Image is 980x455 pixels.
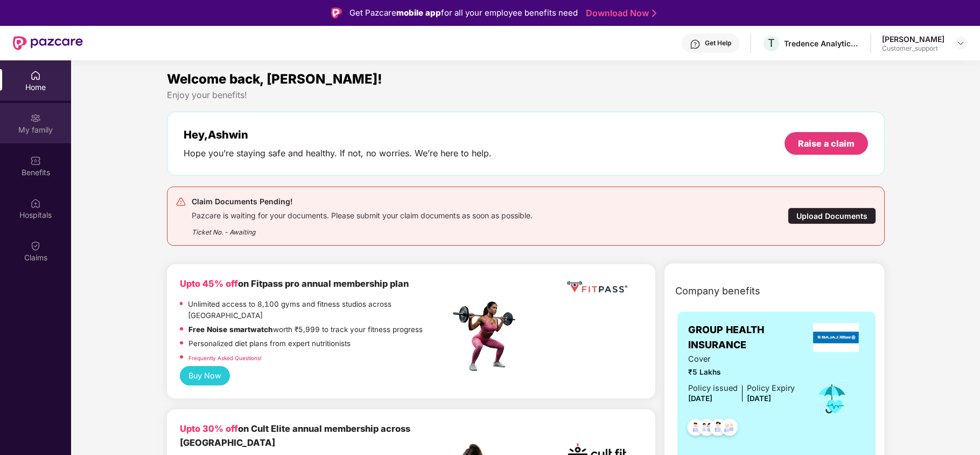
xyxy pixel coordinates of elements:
[882,34,944,44] div: [PERSON_NAME]
[30,198,41,209] img: svg+xml;base64,PHN2ZyBpZD0iSG9zcGl0YWxzIiB4bWxucz0iaHR0cDovL3d3dy53My5vcmcvMjAwMC9zdmciIHdpZHRoPS...
[798,137,855,149] div: Raise a claim
[184,148,492,159] div: Hope you’re staying safe and healthy. If not, no worries. We’re here to help.
[192,220,533,237] div: Ticket No. - Awaiting
[180,278,238,289] b: Upto 45% off
[188,299,449,321] p: Unlimited access to 8,100 gyms and fitness studios across [GEOGRAPHIC_DATA]
[331,8,342,18] img: Logo
[768,37,775,50] span: T
[188,355,262,361] a: Frequently Asked Questions!
[882,44,944,53] div: Customer_support
[176,196,186,207] img: svg+xml;base64,PHN2ZyB4bWxucz0iaHR0cDovL3d3dy53My5vcmcvMjAwMC9zdmciIHdpZHRoPSIyNCIgaGVpZ2h0PSIyNC...
[167,89,885,101] div: Enjoy your benefits!
[565,277,629,297] img: fppp.png
[652,8,656,19] img: Stroke
[167,71,382,87] span: Welcome back, [PERSON_NAME]!
[705,39,731,47] div: Get Help
[683,416,709,442] img: svg+xml;base64,PHN2ZyB4bWxucz0iaHR0cDovL3d3dy53My5vcmcvMjAwMC9zdmciIHdpZHRoPSI0OC45NDMiIGhlaWdodD...
[705,416,731,442] img: svg+xml;base64,PHN2ZyB4bWxucz0iaHR0cDovL3d3dy53My5vcmcvMjAwMC9zdmciIHdpZHRoPSI0OC45NDMiIGhlaWdodD...
[956,39,965,47] img: svg+xml;base64,PHN2ZyBpZD0iRHJvcGRvd24tMzJ4MzIiIHhtbG5zPSJodHRwOi8vd3d3LnczLm9yZy8yMDAwL3N2ZyIgd2...
[815,381,850,417] img: icon
[188,324,423,335] p: worth ₹5,999 to track your fitness progress
[788,208,876,224] div: Upload Documents
[688,322,808,353] span: GROUP HEALTH INSURANCE
[396,8,441,18] strong: mobile app
[784,38,859,49] div: Tredence Analytics Solutions Private Limited
[747,394,771,403] span: [DATE]
[192,195,533,208] div: Claim Documents Pending!
[30,240,41,251] img: svg+xml;base64,PHN2ZyBpZD0iQ2xhaW0iIHhtbG5zPSJodHRwOi8vd3d3LnczLm9yZy8yMDAwL3N2ZyIgd2lkdGg9IjIwIi...
[192,208,533,220] div: Pazcare is waiting for your documents. Please submit your claim documents as soon as possible.
[30,113,41,123] img: svg+xml;base64,PHN2ZyB3aWR0aD0iMjAiIGhlaWdodD0iMjAiIHZpZXdCb3g9IjAgMCAyMCAyMCIgZmlsbD0ibm9uZSIgeG...
[349,6,578,19] div: Get Pazcare for all your employee benefits need
[688,367,795,378] span: ₹5 Lakhs
[450,299,525,374] img: fpp.png
[30,155,41,166] img: svg+xml;base64,PHN2ZyBpZD0iQmVuZWZpdHMiIHhtbG5zPSJodHRwOi8vd3d3LnczLm9yZy8yMDAwL3N2ZyIgd2lkdGg9Ij...
[694,416,720,442] img: svg+xml;base64,PHN2ZyB4bWxucz0iaHR0cDovL3d3dy53My5vcmcvMjAwMC9zdmciIHdpZHRoPSI0OC45MTUiIGhlaWdodD...
[180,423,238,434] b: Upto 30% off
[180,366,230,385] button: Buy Now
[586,8,653,19] a: Download Now
[716,416,743,442] img: svg+xml;base64,PHN2ZyB4bWxucz0iaHR0cDovL3d3dy53My5vcmcvMjAwMC9zdmciIHdpZHRoPSI0OC45NDMiIGhlaWdodD...
[180,423,410,448] b: on Cult Elite annual membership across [GEOGRAPHIC_DATA]
[188,338,351,349] p: Personalized diet plans from expert nutritionists
[688,394,712,403] span: [DATE]
[13,36,83,50] img: New Pazcare Logo
[184,128,492,141] div: Hey, Ashwin
[813,323,859,352] img: insurerLogo
[747,382,795,395] div: Policy Expiry
[180,278,409,289] b: on Fitpass pro annual membership plan
[690,39,701,50] img: svg+xml;base64,PHN2ZyBpZD0iSGVscC0zMngzMiIgeG1sbnM9Imh0dHA6Ly93d3cudzMub3JnLzIwMDAvc3ZnIiB3aWR0aD...
[188,325,273,334] strong: Free Noise smartwatch
[30,70,41,81] img: svg+xml;base64,PHN2ZyBpZD0iSG9tZSIgeG1sbnM9Imh0dHA6Ly93d3cudzMub3JnLzIwMDAvc3ZnIiB3aWR0aD0iMjAiIG...
[675,284,760,299] span: Company benefits
[688,382,738,395] div: Policy issued
[688,353,795,366] span: Cover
